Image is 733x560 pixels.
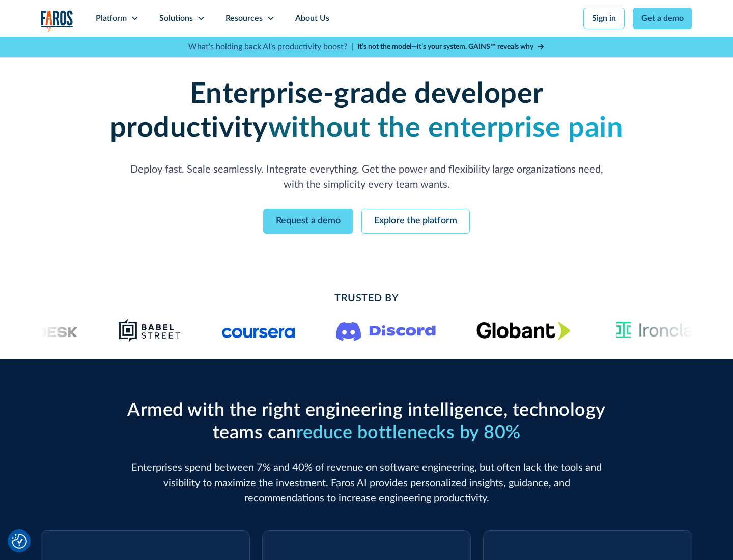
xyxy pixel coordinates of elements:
p: Enterprises spend between 7% and 40% of revenue on software engineering, but often lack the tools... [122,460,611,506]
a: home [41,10,73,31]
a: It’s not the model—it’s your system. GAINS™ reveals why [357,42,545,52]
span: reduce bottlenecks by 80% [296,424,521,442]
img: Revisit consent button [12,534,27,549]
a: Request a demo [263,209,353,234]
h2: Armed with the right engineering intelligence, technology teams can [122,400,611,443]
img: Logo of the analytics and reporting company Faros. [41,10,73,31]
strong: It’s not the model—it’s your system. GAINS™ reveals why [357,43,533,50]
strong: Enterprise-grade developer productivity [110,80,544,143]
img: Babel Street logo png [119,318,181,343]
p: What's holding back AI's productivity boost? | [188,41,353,53]
button: Cookie Settings [12,534,27,549]
img: Logo of the communication platform Discord. [336,320,436,341]
h2: Trusted By [122,291,611,306]
div: Solutions [159,12,193,24]
strong: without the enterprise pain [268,114,624,143]
div: Resources [225,12,263,24]
img: Globant's logo [476,321,571,340]
a: Sign in [583,8,625,29]
a: Get a demo [633,8,692,29]
div: Platform [96,12,127,24]
a: Explore the platform [361,209,470,234]
img: Logo of the online learning platform Coursera. [222,322,295,339]
p: Deploy fast. Scale seamlessly. Integrate everything. Get the power and flexibility large organiza... [122,162,611,192]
